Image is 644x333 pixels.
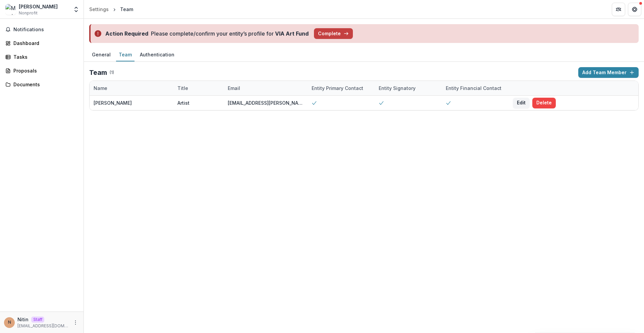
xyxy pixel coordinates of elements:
[275,30,309,37] strong: VIA Art Fund
[19,10,38,16] span: Nonprofit
[314,28,353,39] button: Complete
[90,81,173,95] div: Name
[137,50,177,59] div: Authentication
[71,3,81,16] button: Open entity switcher
[224,85,244,92] div: Email
[87,4,136,14] nav: breadcrumb
[173,85,192,92] div: Title
[137,48,177,61] a: Authentication
[532,98,556,108] button: Delete
[308,81,375,95] div: Entity Primary Contact
[116,48,135,61] a: Team
[3,65,81,76] a: Proposals
[3,38,81,49] a: Dashboard
[612,3,625,16] button: Partners
[13,53,75,60] div: Tasks
[31,317,44,323] p: Staff
[89,48,113,61] a: General
[17,323,69,329] p: [EMAIL_ADDRESS][DOMAIN_NAME]
[177,99,190,106] div: Artist
[94,99,132,106] div: [PERSON_NAME]
[513,98,530,108] button: Edit
[19,3,58,10] div: [PERSON_NAME]
[87,4,111,14] a: Settings
[3,24,81,35] button: Notifications
[71,319,79,327] button: More
[89,68,107,77] h2: Team
[3,51,81,62] a: Tasks
[5,4,16,15] img: Maylee Todd
[628,3,641,16] button: Get Help
[224,81,308,95] div: Email
[375,81,442,95] div: Entity Signatory
[442,85,505,92] div: Entity Financial Contact
[13,81,75,88] div: Documents
[173,81,224,95] div: Title
[116,50,135,59] div: Team
[105,30,148,38] div: Action Required
[13,27,78,33] span: Notifications
[151,30,309,38] div: Please complete/confirm your entity’s profile for
[13,40,75,47] div: Dashboard
[120,6,133,13] div: Team
[90,85,111,92] div: Name
[13,67,75,74] div: Proposals
[89,50,113,59] div: General
[228,99,304,106] div: [EMAIL_ADDRESS][PERSON_NAME][DOMAIN_NAME]
[442,81,509,95] div: Entity Financial Contact
[8,320,11,325] div: Nitin
[308,85,367,92] div: Entity Primary Contact
[110,69,114,76] p: ( 1 )
[578,67,639,78] button: Add Team Member
[3,79,81,90] a: Documents
[375,85,420,92] div: Entity Signatory
[17,316,29,323] p: Nitin
[89,6,109,13] div: Settings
